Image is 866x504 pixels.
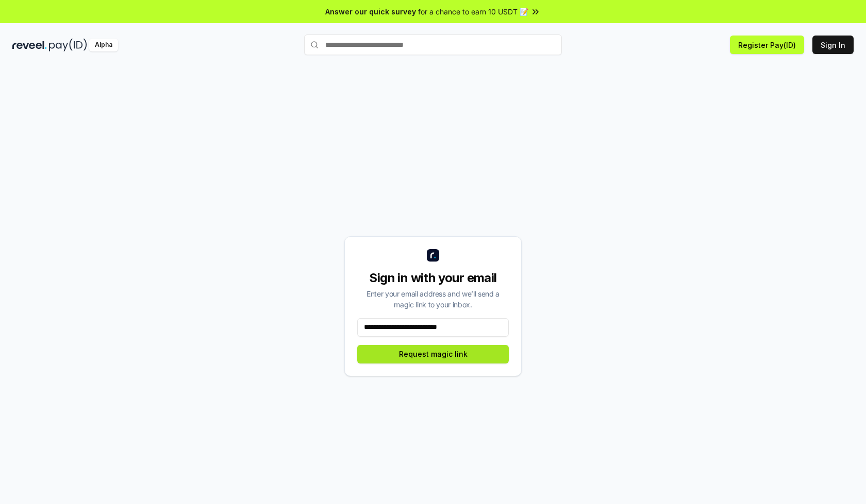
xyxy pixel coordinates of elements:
span: for a chance to earn 10 USDT 📝 [418,6,528,17]
img: reveel_dark [12,39,47,51]
img: pay_id [49,39,87,51]
span: Answer our quick survey [325,6,416,17]
img: logo_small [427,249,439,262]
div: Alpha [89,39,118,51]
button: Sign In [812,36,854,54]
button: Register Pay(ID) [730,36,804,54]
button: Request magic link [357,345,509,363]
div: Sign in with your email [357,270,509,286]
div: Enter your email address and we’ll send a magic link to your inbox. [357,288,509,310]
